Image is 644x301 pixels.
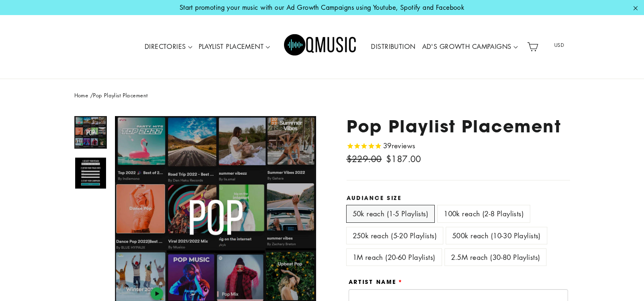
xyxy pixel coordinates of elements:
[349,279,403,285] label: Artist Name
[74,91,570,100] nav: breadcrumbs
[347,227,443,244] label: 250k reach (5-20 Playlists)
[368,37,418,56] a: DISTRIBUTION
[75,117,106,148] img: Pop Playlist Placement
[347,249,442,266] label: 1M reach (20-60 Playlists)
[284,29,357,65] img: Q Music Promotions
[347,195,570,201] label: Audiance Size
[75,158,106,189] img: Pop Playlist Placement
[392,141,416,150] span: reviews
[347,153,382,165] span: $229.00
[386,153,421,165] span: $187.00
[141,37,195,56] a: DIRECTORIES
[445,249,546,266] label: 2.5M reach (30-80 Playlists)
[438,205,530,222] label: 100k reach (2-8 Playlists)
[74,91,89,99] a: Home
[195,37,273,56] a: PLAYLIST PLACEMENT
[544,39,575,51] span: USD
[419,37,521,56] a: AD'S GROWTH CAMPAIGNS
[90,91,93,99] span: /
[446,227,547,244] label: 500k reach (10-30 Playlists)
[117,23,524,71] div: Primary
[383,141,416,150] span: 39 reviews
[347,205,435,222] label: 50k reach (1-5 Playlists)
[347,116,570,136] h1: Pop Playlist Placement
[347,140,416,152] span: Rated 4.7 out of 5 stars 39 reviews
